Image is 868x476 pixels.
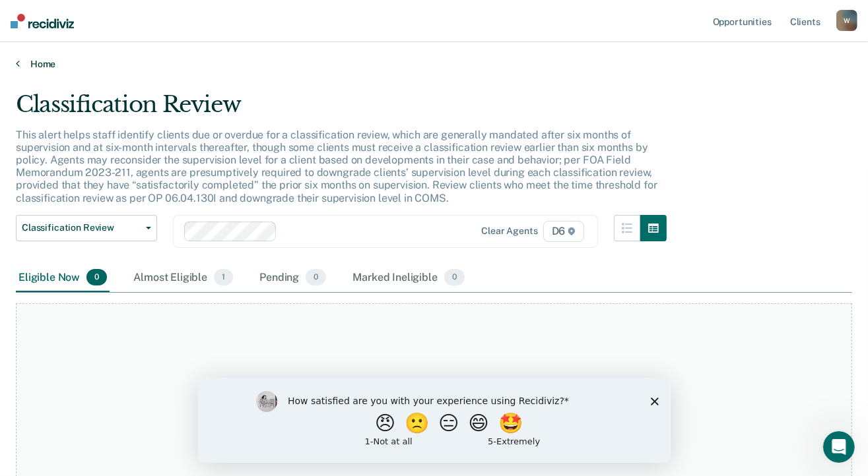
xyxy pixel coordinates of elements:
[16,129,657,204] p: This alert helps staff identify clients due or overdue for a classification review, which are gen...
[257,264,329,293] div: Pending0
[306,269,326,286] span: 0
[16,58,852,70] a: Home
[836,10,857,31] button: W
[444,269,465,286] span: 0
[198,378,671,463] iframe: Survey by Kim from Recidiviz
[823,431,855,463] iframe: Intercom live chat
[350,264,467,293] div: Marked Ineligible0
[22,222,141,233] span: Classification Review
[86,269,107,286] span: 0
[11,14,74,28] img: Recidiviz
[214,269,233,286] span: 1
[16,264,110,293] div: Eligible Now0
[16,91,667,129] div: Classification Review
[131,264,236,293] div: Almost Eligible1
[543,221,585,242] span: D6
[481,225,537,237] div: Clear agents
[16,215,157,241] button: Classification Review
